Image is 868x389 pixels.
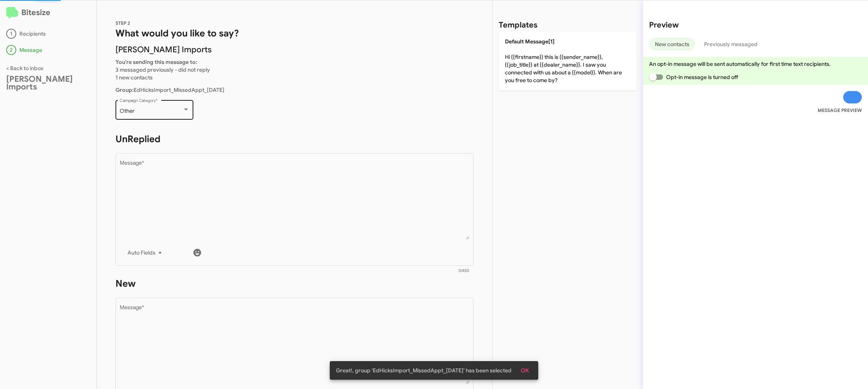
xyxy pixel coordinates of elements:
[704,38,758,51] span: Previously messaged
[115,66,210,73] span: 3 messaged previously - did not reply
[115,86,134,93] b: Group:
[6,45,16,55] div: 2
[121,246,171,260] button: Auto Fields
[649,38,695,51] button: New contacts
[649,19,862,31] h2: Preview
[115,59,197,65] b: You're sending this message to:
[6,75,90,91] div: [PERSON_NAME] Imports
[120,107,134,114] span: Other
[6,29,16,39] div: 1
[336,367,511,374] span: Great!, group 'EdHicksImport_MissedAppt_[DATE]' has been selected
[698,38,763,51] button: Previously messaged
[115,133,474,145] h1: UnReplied
[6,45,90,55] div: Message
[655,38,689,51] span: New contacts
[115,277,474,290] h1: New
[649,60,862,68] p: An opt-in message will be sent automatically for first time text recipients.
[6,7,18,19] img: logo-minimal.svg
[6,65,43,72] a: < Back to inbox
[115,27,474,40] h1: What would you like to say?
[6,7,90,19] h2: Bitesize
[458,269,469,273] mat-hint: 0/450
[127,246,165,260] span: Auto Fields
[521,363,529,377] span: OK
[115,20,130,26] span: STEP 2
[818,107,862,114] small: MESSAGE PREVIEW
[666,72,738,82] span: Opt-in message is turned off
[515,363,535,377] button: OK
[115,74,153,81] span: 1 new contacts
[499,19,537,31] h2: Templates
[505,38,555,45] span: Default Message[1]
[115,86,224,93] span: EdHicksImport_MissedAppt_[DATE]
[115,46,474,53] p: [PERSON_NAME] Imports
[6,29,90,39] div: Recipients
[499,31,637,90] p: Hi {{firstname}} this is {{sender_name}}, {{job_title}} at {{dealer_name}}. I saw you connected w...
